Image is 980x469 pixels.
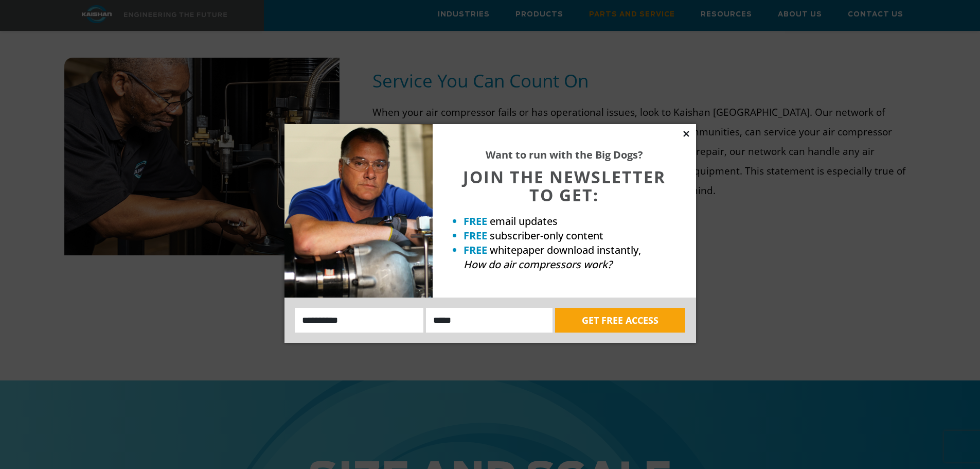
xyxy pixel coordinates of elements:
span: subscriber-only content [490,229,603,242]
input: Email [426,308,553,333]
span: JOIN THE NEWSLETTER TO GET: [463,166,666,206]
button: GET FREE ACCESS [555,308,685,333]
strong: FREE [464,229,487,242]
strong: FREE [464,214,487,228]
button: Close [682,129,691,138]
strong: Want to run with the Big Dogs? [486,148,643,162]
input: Name: [295,308,424,333]
span: email updates [490,214,558,228]
em: How do air compressors work? [464,257,612,271]
span: whitepaper download instantly, [490,243,641,257]
strong: FREE [464,243,487,257]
